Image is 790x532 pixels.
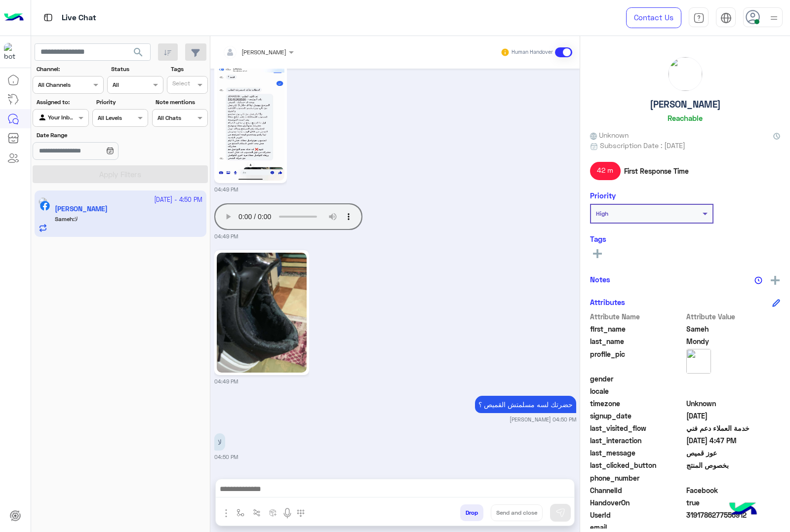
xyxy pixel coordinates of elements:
label: Assigned to: [37,98,87,107]
img: add [771,276,780,285]
img: make a call [297,509,305,517]
span: بخصوص المنتج [686,460,781,470]
span: Attribute Value [686,311,781,322]
span: [PERSON_NAME] [241,48,286,56]
img: 554210994_1608683917182313_3507609607623309113_n.jpg [217,61,284,181]
span: locale [590,386,684,396]
b: High [596,210,608,217]
span: last_name [590,336,684,346]
span: Attribute Name [590,311,684,322]
h6: Tags [590,234,780,243]
img: send voice note [281,507,293,519]
img: notes [754,276,762,284]
span: 2025-10-06T13:47:01.141Z [686,435,781,446]
img: Trigger scenario [253,509,261,517]
span: HandoverOn [590,497,684,508]
span: last_clicked_button [590,460,684,470]
button: Trigger scenario [249,504,265,521]
button: search [126,43,151,65]
span: last_interaction [590,435,684,446]
span: null [686,473,781,483]
span: Mondy [686,336,781,346]
span: null [686,386,781,396]
img: send attachment [220,507,232,519]
img: tab [720,12,732,24]
small: 04:49 PM [214,186,238,193]
h6: Notes [590,275,610,284]
span: 2024-12-17T17:22:59.587Z [686,411,781,421]
button: Apply Filters [33,165,208,183]
small: 04:49 PM [214,378,238,385]
span: phone_number [590,473,684,483]
img: send message [555,508,565,518]
span: null [686,374,781,384]
img: select flow [237,509,244,517]
span: last_message [590,448,684,458]
p: Live Chat [62,11,96,25]
img: tab [42,11,54,24]
button: Send and close [491,504,543,521]
h6: Attributes [590,298,625,306]
label: Date Range [37,131,147,140]
label: Note mentions [156,98,206,107]
span: ChannelId [590,485,684,495]
img: Logo [4,7,24,28]
div: Select [171,79,190,90]
img: picture [669,57,702,91]
span: خدمة العملاء دعم فني [686,423,781,433]
span: true [686,497,781,508]
img: 713415422032625 [4,43,22,61]
span: timezone [590,398,684,409]
button: Drop [460,504,483,521]
span: last_visited_flow [590,423,684,433]
small: 04:50 PM [214,453,238,461]
span: gender [590,374,684,384]
span: Unknown [590,130,629,140]
span: 0 [686,485,781,495]
label: Tags [171,65,207,74]
img: create order [269,509,277,517]
span: 42 m [590,162,621,180]
img: hulul-logo.png [726,493,760,527]
label: Channel: [37,65,103,74]
label: Status [111,65,162,74]
span: عوز قميص [686,448,781,458]
a: Contact Us [626,7,681,28]
span: first_name [590,324,684,334]
span: 3191786277556912 [686,510,781,520]
small: Human Handover [512,48,553,56]
p: 6/10/2025, 4:50 PM [475,396,576,413]
span: signup_date [590,411,684,421]
span: Sameh [686,324,781,334]
button: create order [265,504,281,521]
h5: [PERSON_NAME] [650,99,721,110]
button: select flow [233,504,249,521]
span: UserId [590,510,684,520]
span: profile_pic [590,349,684,372]
small: 04:49 PM [214,232,238,240]
img: picture [686,349,711,374]
span: Unknown [686,398,781,409]
p: 6/10/2025, 4:50 PM [214,433,225,451]
h6: Reachable [668,114,703,122]
span: Subscription Date : [DATE] [600,140,685,151]
span: First Response Time [624,166,689,176]
audio: Your browser does not support the audio tag. [214,203,362,230]
small: [PERSON_NAME] 04:50 PM [510,416,576,423]
img: tab [693,12,705,24]
img: profile [768,12,780,24]
a: tab [689,7,709,28]
h6: Priority [590,191,616,200]
label: Priority [96,98,147,107]
img: 557601492_1199416695542219_9063917841591659638_n.jpg [217,253,307,373]
span: search [132,46,144,58]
